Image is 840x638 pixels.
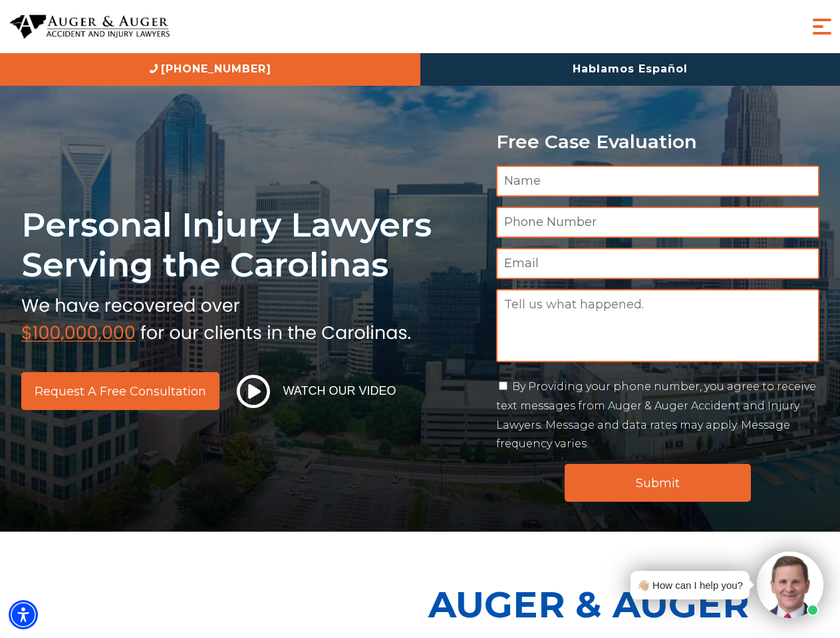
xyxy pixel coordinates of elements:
[496,248,819,279] input: Email
[9,600,38,629] div: Accessibility Menu
[496,380,816,450] label: By Providing your phone number, you agree to receive text messages from Auger & Auger Accident an...
[10,15,170,39] img: Auger & Auger Accident and Injury Lawyers Logo
[428,572,833,637] p: Auger & Auger
[637,576,743,594] div: 👋🏼 How can I help you?
[233,374,400,409] button: Watch Our Video
[21,205,480,285] h1: Personal Injury Lawyers Serving the Carolinas
[21,372,219,410] a: Request a Free Consultation
[565,464,751,502] input: Submit
[21,292,411,342] img: sub text
[496,132,819,152] p: Free Case Evaluation
[35,385,206,397] span: Request a Free Consultation
[757,552,823,618] img: Intaker widget Avatar
[496,207,819,238] input: Phone Number
[809,13,835,40] button: Menu
[496,165,819,197] input: Name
